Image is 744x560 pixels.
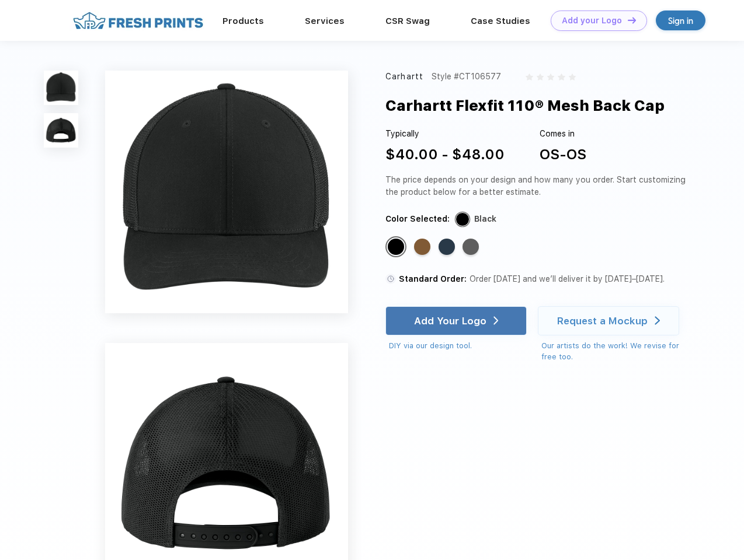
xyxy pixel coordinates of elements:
[385,274,396,284] img: standard order
[655,316,660,325] img: white arrow
[44,71,78,105] img: func=resize&h=100
[414,315,486,327] div: Add Your Logo
[628,17,636,23] img: DT
[463,239,479,255] div: Shadow Grey
[385,71,423,83] div: Carhartt
[541,340,690,363] div: Our artists do the work! We revise for free too.
[562,16,622,26] div: Add your Logo
[389,340,527,352] div: DIY via our design tool.
[222,16,264,26] a: Products
[557,315,648,327] div: Request a Mockup
[537,73,544,80] img: gray_star.svg
[399,274,467,283] span: Standard Order:
[474,213,496,225] div: Black
[69,10,207,31] img: fo%20logo%202.webp
[385,144,505,165] div: $40.00 - $48.00
[385,213,450,225] div: Color Selected:
[385,94,665,117] div: Carhartt Flexfit 110® Mesh Back Cap
[385,128,505,140] div: Typically
[668,14,693,27] div: Sign in
[388,239,404,255] div: Black
[470,274,665,283] span: Order [DATE] and we’ll deliver it by [DATE]–[DATE].
[432,71,501,83] div: Style #CT106577
[385,174,690,198] div: The price depends on your design and how many you order. Start customizing the product below for ...
[547,73,554,80] img: gray_star.svg
[569,73,576,80] img: gray_star.svg
[493,316,499,325] img: white arrow
[44,113,78,148] img: func=resize&h=100
[540,128,586,140] div: Comes in
[526,73,533,80] img: gray_star.svg
[439,239,455,255] div: Navy
[414,239,430,255] div: Carhartt Brown
[540,144,586,165] div: OS-OS
[656,10,705,30] a: Sign in
[558,73,565,80] img: gray_star.svg
[105,71,348,313] img: func=resize&h=640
